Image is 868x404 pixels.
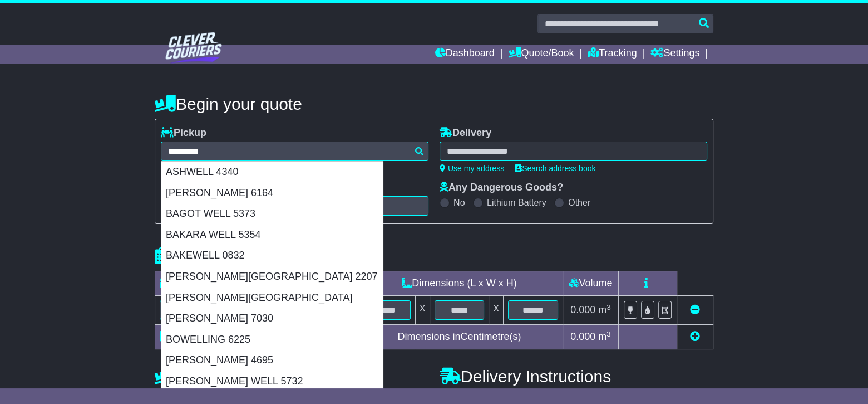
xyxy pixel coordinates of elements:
h4: Pickup Instructions [155,367,428,386]
label: Any Dangerous Goods? [440,182,563,194]
span: m [598,331,611,342]
a: Remove this item [690,304,700,315]
a: Tracking [588,45,637,64]
td: x [415,296,430,325]
a: Search address book [515,164,595,173]
a: Add new item [690,331,700,342]
div: [PERSON_NAME][GEOGRAPHIC_DATA] 2207 [161,266,383,288]
span: m [598,304,611,315]
div: BAKARA WELL 5354 [161,225,383,246]
div: BOWELLING 6225 [161,329,383,351]
a: Dashboard [435,45,495,64]
h4: Begin your quote [155,95,713,113]
sup: 3 [606,330,611,338]
label: Delivery [440,127,491,139]
h4: Package details | [155,247,294,265]
label: Lithium Battery [487,197,546,208]
td: Volume [563,271,618,296]
td: Total [155,325,248,349]
h4: Delivery Instructions [440,367,713,386]
td: x [489,296,504,325]
div: BAGOT WELL 5373 [161,203,383,225]
td: Dimensions (L x W x H) [356,271,563,296]
label: Other [568,197,590,208]
div: BAKEWELL 0832 [161,245,383,266]
a: Use my address [440,164,504,173]
span: 0.000 [570,331,595,342]
label: Pickup [161,127,206,139]
div: [PERSON_NAME] 7030 [161,308,383,329]
div: [PERSON_NAME] 6164 [161,183,383,204]
td: Type [155,271,248,296]
label: No [453,197,465,208]
span: 0.000 [570,304,595,315]
a: Quote/Book [508,45,574,64]
div: [PERSON_NAME] 4695 [161,350,383,371]
div: [PERSON_NAME][GEOGRAPHIC_DATA] [161,288,383,309]
td: Dimensions in Centimetre(s) [356,325,563,349]
div: ASHWELL 4340 [161,162,383,183]
div: [PERSON_NAME] WELL 5732 [161,371,383,392]
typeahead: Please provide city [161,142,428,161]
a: Settings [650,45,699,64]
sup: 3 [606,303,611,311]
